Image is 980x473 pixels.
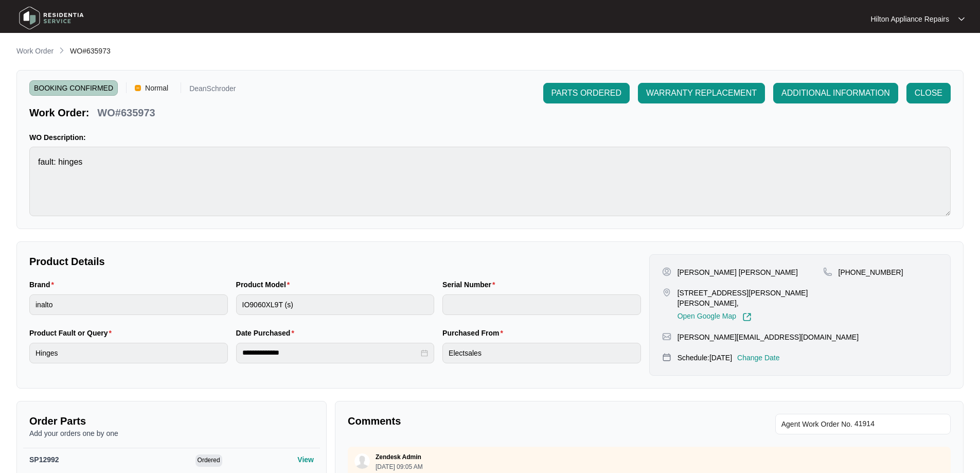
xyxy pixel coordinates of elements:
[823,267,832,276] img: map-pin
[854,418,945,430] input: Add Agent Work Order No.
[236,294,435,315] input: Product Model
[14,46,56,57] a: Work Order
[551,87,621,99] span: PARTS ORDERED
[646,87,757,99] span: WARRANTY REPLACEMENT
[29,279,58,290] label: Brand
[638,83,765,103] button: WARRANTY REPLACEMENT
[958,16,965,22] img: dropdown arrow
[29,343,228,363] input: Product Fault or Query
[781,87,890,99] span: ADDITIONAL INFORMATION
[58,46,66,55] img: chevron-right
[839,267,903,277] p: [PHONE_NUMBER]
[29,456,59,464] span: SP12992
[15,3,87,33] img: residentia service logo
[442,328,507,338] label: Purchased From
[354,453,370,469] img: user.svg
[376,464,423,470] p: [DATE] 09:05 AM
[376,453,421,461] p: Zendesk Admin
[781,418,852,430] span: Agent Work Order No.
[29,294,228,315] input: Brand
[737,353,780,363] p: Change Date
[29,106,89,120] p: Work Order:
[543,83,630,103] button: PARTS ORDERED
[662,353,671,362] img: map-pin
[29,254,641,269] p: Product Details
[442,294,641,315] input: Serial Number
[678,267,798,277] p: [PERSON_NAME] [PERSON_NAME]
[662,288,671,297] img: map-pin
[442,343,641,363] input: Purchased From
[135,85,141,91] img: Vercel Logo
[662,267,671,276] img: user-pin
[141,80,172,96] span: Normal
[29,132,951,143] p: WO Description:
[442,279,499,290] label: Serial Number
[29,414,314,428] p: Order Parts
[678,312,752,322] a: Open Google Map
[915,87,942,99] span: CLOSE
[678,288,823,308] p: [STREET_ADDRESS][PERSON_NAME][PERSON_NAME],
[742,312,752,322] img: Link-External
[29,80,118,96] span: BOOKING CONFIRMED
[297,454,314,465] p: View
[16,46,54,56] p: Work Order
[29,328,116,338] label: Product Fault or Query
[662,332,671,341] img: map-pin
[97,106,155,120] p: WO#635973
[195,454,222,467] span: Ordered
[29,428,314,439] p: Add your orders one by one
[678,353,732,363] p: Schedule: [DATE]
[29,147,951,216] textarea: fault: hinges
[678,332,859,342] p: [PERSON_NAME][EMAIL_ADDRESS][DOMAIN_NAME]
[70,47,111,55] span: WO#635973
[189,85,236,96] p: DeanSchroder
[348,414,642,428] p: Comments
[773,83,898,103] button: ADDITIONAL INFORMATION
[236,328,298,338] label: Date Purchased
[870,14,949,24] p: Hilton Appliance Repairs
[236,279,294,290] label: Product Model
[906,83,951,103] button: CLOSE
[242,347,419,358] input: Date Purchased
